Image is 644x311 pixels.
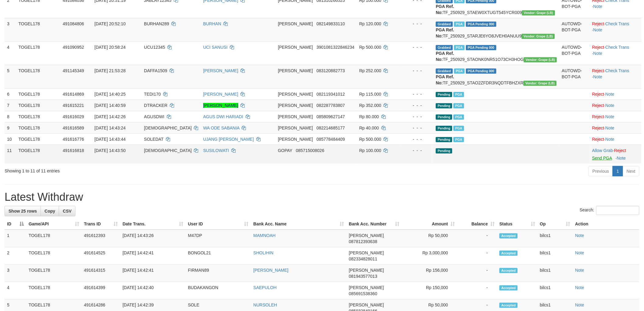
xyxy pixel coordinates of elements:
[453,115,464,120] span: Marked by bilcs1
[590,122,642,133] td: ·
[5,218,26,230] th: ID: activate to sort column descending
[522,10,555,16] span: Vendor URL: https://dashboard.q2checkout.com/secure
[436,74,454,85] b: PGA Ref. No:
[605,68,629,73] a: Check Trans
[16,88,61,100] td: TOGEL178
[349,274,377,279] span: Copy 081943577013 to clipboard
[16,18,61,41] td: TOGEL178
[359,114,379,119] span: Rp 80.000
[349,302,384,307] span: [PERSON_NAME]
[317,45,355,50] span: Copy 3901081322846234 to clipboard
[436,148,452,154] span: Pending
[203,68,238,73] a: [PERSON_NAME]
[16,65,61,88] td: TOGEL178
[63,209,72,214] span: CSV
[16,111,61,122] td: TOGEL178
[251,218,347,230] th: Bank Acc. Name: activate to sort column ascending
[16,122,61,133] td: TOGEL178
[5,265,26,282] td: 3
[537,265,573,282] td: bilcs1
[16,133,61,145] td: TOGEL178
[63,114,84,119] span: 491616029
[466,69,496,74] span: PGA Pending
[26,247,82,265] td: TOGEL178
[63,92,84,97] span: 491614869
[590,111,642,122] td: ·
[144,114,164,119] span: AGUSDWI
[522,34,555,39] span: Vendor URL: https://dashboard.q2checkout.com/secure
[613,166,623,176] a: 1
[44,209,55,214] span: Copy
[82,247,120,265] td: 491614525
[403,102,431,108] div: - - -
[94,92,125,97] span: [DATE] 14:40:25
[359,45,381,50] span: Rp 500.000
[403,114,431,120] div: - - -
[617,156,626,161] a: Note
[5,206,41,216] a: Show 25 rows
[436,51,454,62] b: PGA Ref. No:
[453,126,464,131] span: Marked by bilcs1
[349,268,384,273] span: [PERSON_NAME]
[593,27,603,32] a: Note
[537,230,573,247] td: bilcs1
[254,233,276,238] a: MAMNOAH
[592,125,604,130] a: Reject
[5,165,264,174] div: Showing 1 to 11 of 11 entries
[82,230,120,247] td: 491612393
[203,148,229,153] a: SUSILOWATI
[5,111,16,122] td: 8
[317,103,345,108] span: Copy 082287783807 to clipboard
[575,285,584,290] a: Note
[349,239,377,244] span: Copy 087812393638 to clipboard
[94,103,125,108] span: [DATE] 14:40:59
[278,21,313,26] span: [PERSON_NAME]
[605,125,614,130] a: Note
[186,230,251,247] td: M47DP
[16,100,61,111] td: TOGEL178
[605,45,629,50] a: Check Trans
[403,125,431,131] div: - - -
[5,133,16,145] td: 10
[349,291,377,296] span: Copy 085691538360 to clipboard
[575,302,584,307] a: Note
[94,125,125,130] span: [DATE] 14:43:24
[402,218,457,230] th: Amount: activate to sort column ascending
[278,45,313,50] span: [PERSON_NAME]
[94,45,125,50] span: [DATE] 20:58:24
[278,103,313,108] span: [PERSON_NAME]
[359,68,381,73] span: Rp 252.000
[120,282,186,299] td: [DATE] 14:42:40
[593,51,603,56] a: Note
[453,92,464,97] span: Marked by bilcs1
[402,230,457,247] td: Rp 50,000
[592,21,604,26] a: Reject
[203,114,243,119] a: AGUS DWI HARIADI
[537,282,573,299] td: bilcs1
[436,115,452,120] span: Pending
[454,69,465,74] span: Marked by bilcs1
[317,21,345,26] span: Copy 082149833110 to clipboard
[254,250,274,255] a: SHOLIHIN
[317,125,345,130] span: Copy 082214685177 to clipboard
[59,206,75,216] a: CSV
[94,68,125,73] span: [DATE] 21:53:28
[453,103,464,108] span: Marked by bilcs1
[94,114,125,119] span: [DATE] 14:42:26
[359,103,381,108] span: Rp 352.000
[593,74,603,79] a: Note
[575,250,584,255] a: Note
[144,68,167,73] span: DAFFA1509
[317,92,345,97] span: Copy 082119341012 to clipboard
[575,268,584,273] a: Note
[5,65,16,88] td: 5
[457,265,497,282] td: -
[5,230,26,247] td: 1
[120,230,186,247] td: [DATE] 14:43:26
[203,103,238,108] a: [PERSON_NAME]
[590,88,642,100] td: ·
[82,265,120,282] td: 491614315
[499,251,518,256] span: Accepted
[120,218,186,230] th: Date Trans.: activate to sort column ascending
[454,22,465,27] span: Marked by bilcs1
